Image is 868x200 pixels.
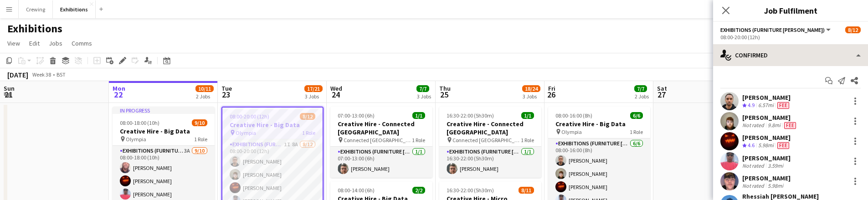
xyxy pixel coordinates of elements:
div: 9.8mi [766,122,782,129]
div: 2 Jobs [196,93,213,100]
h1: Exhibitions [7,22,62,36]
span: 16:30-22:00 (5h30m) [447,112,494,119]
a: Comms [68,37,96,49]
span: 8/11 [519,187,534,194]
div: [PERSON_NAME] [742,133,791,142]
span: Mon [113,84,125,92]
span: 18/24 [522,85,540,92]
h3: Job Fulfilment [713,5,868,16]
span: Sat [657,84,667,92]
app-card-role: Exhibitions (Furniture [PERSON_NAME])1/107:00-13:00 (6h)[PERSON_NAME] [330,147,432,178]
span: 1/1 [521,112,534,119]
h3: Creative Hire - Big Data [222,121,323,129]
div: Crew has different fees then in role [782,122,798,129]
div: Confirmed [713,44,868,66]
span: Comms [72,39,92,47]
div: 5.98mi [766,182,785,189]
span: Olympia [236,129,256,136]
span: View [7,39,20,47]
div: 08:00-20:00 (12h) [720,34,861,41]
span: 9/10 [192,119,207,126]
a: Edit [26,37,43,49]
span: 24 [329,89,342,100]
span: Jobs [49,39,62,47]
span: 23 [220,89,232,100]
div: 3.59mi [766,162,785,169]
span: 7/7 [416,85,429,92]
div: 3 Jobs [523,93,540,100]
span: 22 [111,89,125,100]
div: Crew has different fees then in role [776,142,791,149]
div: BST [56,71,66,78]
div: 3 Jobs [417,93,431,100]
span: Week 38 [30,71,53,78]
span: 17/21 [304,85,323,92]
div: [PERSON_NAME] [742,93,791,102]
span: Olympia [126,136,146,143]
span: 8/12 [300,113,315,120]
div: Not rated [742,122,766,129]
div: 2 Jobs [635,93,649,100]
span: Wed [330,84,342,92]
span: 08:00-20:00 (12h) [230,113,269,120]
app-job-card: 16:30-22:00 (5h30m)1/1Creative Hire - Connected [GEOGRAPHIC_DATA] Connected [GEOGRAPHIC_DATA]1 Ro... [439,107,541,178]
span: 1/1 [412,112,425,119]
a: View [4,37,24,49]
div: Not rated [742,162,766,169]
span: 6/6 [630,112,643,119]
span: 4.6 [748,142,755,149]
button: Exhibitions (Furniture [PERSON_NAME]) [720,26,832,33]
span: 21 [2,89,15,100]
h3: Creative Hire - Connected [GEOGRAPHIC_DATA] [330,120,432,136]
div: [PERSON_NAME] [742,113,798,122]
span: 1 Role [194,136,207,143]
span: 8/12 [845,26,861,33]
div: In progress [113,107,215,114]
span: Sun [4,84,15,92]
span: Connected [GEOGRAPHIC_DATA] [344,137,412,144]
span: 25 [438,89,451,100]
h3: Creative Hire - Big Data [548,120,650,128]
app-card-role: Exhibitions (Furniture [PERSON_NAME])1/116:30-22:00 (5h30m)[PERSON_NAME] [439,147,541,178]
button: Crewing [19,0,53,18]
span: Exhibitions (Furniture Porter) [720,26,825,33]
span: 1 Role [412,137,425,144]
button: Exhibitions [53,0,96,18]
span: Fee [777,102,789,109]
span: 08:00-16:00 (8h) [555,112,592,119]
div: Crew has different fees then in role [776,102,791,109]
span: 1 Role [630,128,643,135]
span: 2/2 [412,187,425,194]
span: 1 Role [302,129,315,136]
span: 07:00-13:00 (6h) [338,112,375,119]
span: Fee [784,122,796,129]
div: Not rated [742,182,766,189]
div: 3 Jobs [305,93,322,100]
app-job-card: 07:00-13:00 (6h)1/1Creative Hire - Connected [GEOGRAPHIC_DATA] Connected [GEOGRAPHIC_DATA]1 RoleE... [330,107,432,178]
span: 26 [547,89,555,100]
h3: Creative Hire - Big Data [113,127,215,135]
span: 10/11 [195,85,214,92]
span: Olympia [561,128,582,135]
div: 6.57mi [756,102,776,109]
span: 4.9 [748,102,755,108]
span: 08:00-14:00 (6h) [338,187,375,194]
span: Fri [548,84,555,92]
a: Jobs [45,37,66,49]
span: Connected [GEOGRAPHIC_DATA] [452,137,521,144]
span: Fee [777,142,789,149]
span: 08:00-18:00 (10h) [120,119,159,126]
span: Edit [29,39,40,47]
span: 27 [656,89,667,100]
h3: Creative Hire - Connected [GEOGRAPHIC_DATA] [439,120,541,136]
span: 1 Role [521,137,534,144]
div: [PERSON_NAME] [742,174,791,182]
div: [PERSON_NAME] [742,154,791,162]
span: 16:30-22:00 (5h30m) [447,187,494,194]
span: Tue [221,84,232,92]
span: 7/7 [634,85,647,92]
div: 5.98mi [756,142,776,149]
div: [DATE] [7,70,28,79]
